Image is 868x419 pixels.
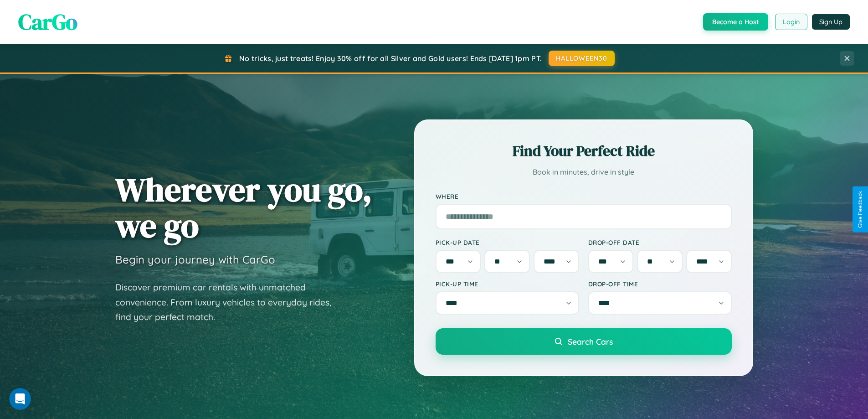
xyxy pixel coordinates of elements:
[857,191,863,228] div: Give Feedback
[115,171,372,243] h1: Wherever you go, we go
[436,166,732,179] p: Book in minutes, drive in style
[115,280,343,325] p: Discover premium car rentals with unmatched convenience. From luxury vehicles to everyday rides, ...
[18,7,77,37] span: CarGo
[775,14,807,30] button: Login
[568,336,613,347] span: Search Cars
[703,13,768,31] button: Become a Host
[436,238,579,246] label: Pick-up Date
[549,51,615,66] button: HALLOWEEN30
[812,14,850,30] button: Sign Up
[436,141,732,161] h2: Find Your Perfect Ride
[436,328,732,355] button: Search Cars
[239,54,542,63] span: No tricks, just treats! Enjoy 30% off for all Silver and Gold users! Ends [DATE] 1pm PT.
[436,192,732,200] label: Where
[9,388,31,410] iframe: Intercom live chat
[588,280,732,288] label: Drop-off Time
[436,280,579,288] label: Pick-up Time
[588,238,732,246] label: Drop-off Date
[115,253,275,266] h3: Begin your journey with CarGo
